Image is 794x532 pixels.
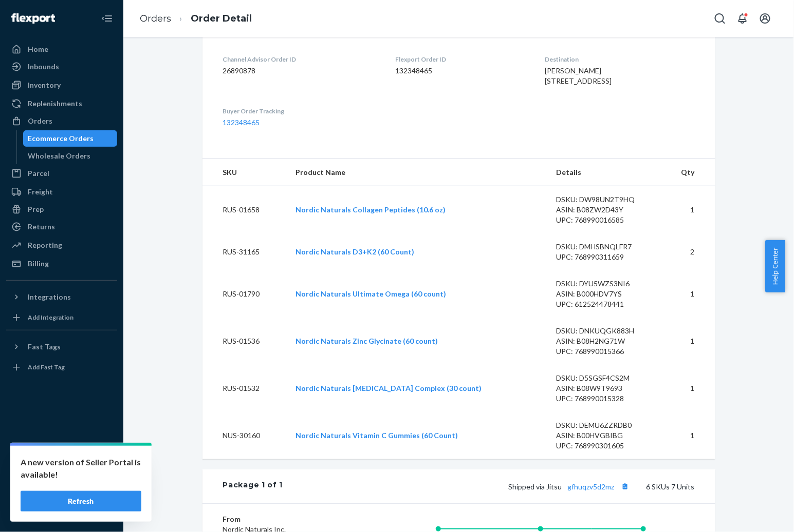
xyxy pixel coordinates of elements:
[6,184,117,200] a: Freight
[283,480,694,493] div: 6 SKUs 7 Units
[556,346,653,357] div: UPC: 768990015366
[28,116,52,126] div: Orders
[556,326,653,336] div: DSKU: DNKUQGK883H
[28,168,49,179] div: Parcel
[6,113,117,129] a: Orders
[556,299,653,309] div: UPC: 612524478441
[287,159,548,186] th: Product Name
[28,44,48,54] div: Home
[6,451,117,467] a: Settings
[21,491,141,511] button: Refresh
[296,337,438,345] a: Nordic Naturals Zinc Glycinate (60 count)
[710,8,730,29] button: Open Search Box
[556,215,653,225] div: UPC: 768990016585
[140,13,171,24] a: Orders
[556,383,653,393] div: ASIN: B08W9T9693
[28,313,73,322] div: Add Integration
[296,384,482,392] a: Nordic Naturals [MEDICAL_DATA] Complex (30 count)
[661,412,715,459] td: 1
[661,186,715,234] td: 1
[661,270,715,318] td: 1
[202,270,288,318] td: RUS-01790
[223,107,379,115] dt: Buyer Order Tracking
[395,55,529,64] dt: Flexport Order ID
[556,441,653,451] div: UPC: 768990301605
[202,318,288,365] td: RUS-01536
[556,393,653,404] div: UPC: 768990015328
[223,118,260,127] a: 132348465
[28,80,61,90] div: Inventory
[21,456,141,481] p: A new version of Seller Portal is available!
[223,480,283,493] div: Package 1 of 1
[223,514,346,524] dt: From
[661,318,715,365] td: 1
[202,186,288,234] td: RUS-01658
[132,4,260,34] ol: breadcrumbs
[28,292,71,302] div: Integrations
[6,77,117,93] a: Inventory
[6,219,117,235] a: Returns
[97,8,117,29] button: Close Navigation
[619,480,632,493] button: Copy tracking number
[556,279,653,289] div: DSKU: DYU5WZS3NI6
[28,151,91,161] div: Wholesale Orders
[568,482,615,491] a: gfhuqzv5d2mz
[556,336,653,346] div: ASIN: B08H2NG71W
[23,130,118,147] a: Ecommerce Orders
[23,148,118,164] a: Wholesale Orders
[296,205,446,214] a: Nordic Naturals Collagen Peptides (10.6 oz)
[28,133,94,144] div: Ecommerce Orders
[6,309,117,326] a: Add Integration
[661,365,715,412] td: 1
[6,41,117,57] a: Home
[556,194,653,205] div: DSKU: DW98UN2T9HQ
[661,159,715,186] th: Qty
[556,420,653,430] div: DSKU: DEMU6ZZRDB0
[223,55,379,64] dt: Channel Advisor Order ID
[296,431,458,440] a: Nordic Naturals Vitamin C Gummies (60 Count)
[202,412,288,459] td: NUS-30160
[6,339,117,355] button: Fast Tags
[556,242,653,252] div: DSKU: DMHSBNQLFR7
[661,233,715,270] td: 2
[545,55,695,64] dt: Destination
[28,62,59,72] div: Inbounds
[556,430,653,441] div: ASIN: B00HVGBIBG
[509,482,632,491] span: Shipped via Jitsu
[556,373,653,383] div: DSKU: D5SGSF4CS2M
[223,66,379,76] dd: 26890878
[296,247,414,256] a: Nordic Naturals D3+K2 (60 Count)
[11,13,55,24] img: Flexport logo
[202,233,288,270] td: RUS-31165
[556,289,653,299] div: ASIN: B000HDV7YS
[28,98,82,109] div: Replenishments
[6,468,117,485] a: Talk to Support
[548,159,661,186] th: Details
[6,237,117,253] a: Reporting
[6,255,117,272] a: Billing
[28,342,61,352] div: Fast Tags
[28,187,53,197] div: Freight
[6,486,117,502] a: Help Center
[202,365,288,412] td: RUS-01532
[28,204,44,214] div: Prep
[556,252,653,262] div: UPC: 768990311659
[395,66,529,76] dd: 132348465
[6,95,117,112] a: Replenishments
[28,259,49,269] div: Billing
[556,205,653,215] div: ASIN: B08ZW2D43Y
[28,240,62,250] div: Reporting
[545,66,612,85] span: [PERSON_NAME] [STREET_ADDRESS]
[6,503,117,520] button: Give Feedback
[202,159,288,186] th: SKU
[6,58,117,75] a: Inbounds
[28,363,65,371] div: Add Fast Tag
[296,289,446,298] a: Nordic Naturals Ultimate Omega (60 count)
[6,289,117,305] button: Integrations
[765,240,785,292] button: Help Center
[755,8,775,29] button: Open account menu
[191,13,252,24] a: Order Detail
[6,359,117,376] a: Add Fast Tag
[28,222,55,232] div: Returns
